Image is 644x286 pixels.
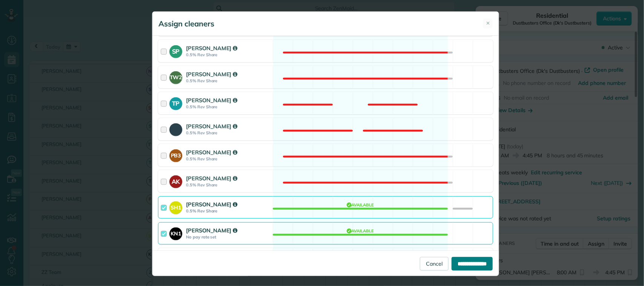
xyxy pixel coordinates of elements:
[186,182,271,188] strong: 0.5% Rev Share
[169,228,182,238] strong: KN1
[186,149,237,156] strong: [PERSON_NAME]
[169,71,182,81] strong: TW2
[186,71,237,78] strong: [PERSON_NAME]
[169,149,182,160] strong: PB3
[186,175,237,182] strong: [PERSON_NAME]
[186,97,237,104] strong: [PERSON_NAME]
[169,45,182,56] strong: SP
[186,123,237,130] strong: [PERSON_NAME]
[169,201,182,212] strong: SH1
[186,104,271,109] strong: 0.5% Rev Share
[186,201,237,208] strong: [PERSON_NAME]
[186,227,237,234] strong: [PERSON_NAME]
[186,156,271,161] strong: 0.5% Rev Share
[169,175,182,186] strong: AK
[186,234,271,240] strong: No pay rate set
[186,208,271,214] strong: 0.5% Rev Share
[158,18,214,29] h5: Assign cleaners
[420,257,449,271] a: Cancel
[186,52,271,57] strong: 0.5% Rev Share
[169,97,182,108] strong: TP
[186,78,271,83] strong: 0.5% Rev Share
[186,45,237,52] strong: [PERSON_NAME]
[486,20,490,27] span: ✕
[186,130,271,135] strong: 0.5% Rev Share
